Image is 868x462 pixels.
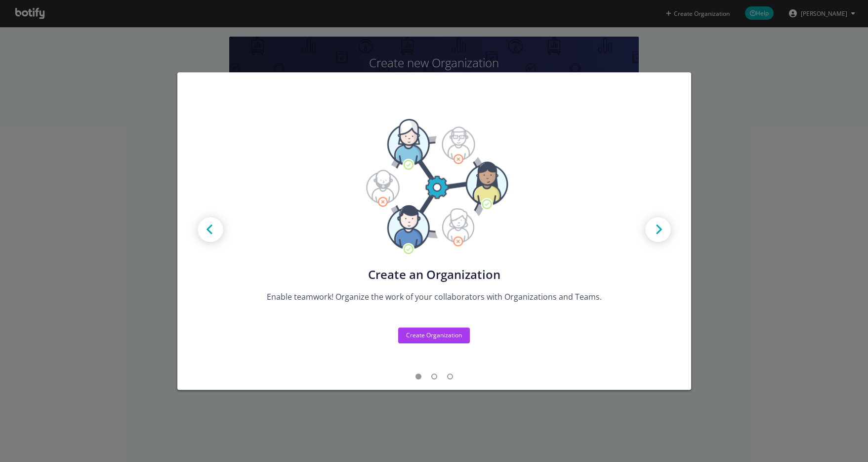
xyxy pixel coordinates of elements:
[398,327,470,343] button: Create Organization
[258,268,610,281] div: Create an Organization
[188,208,233,253] img: Prev arrow
[636,208,680,253] img: Next arrow
[360,119,508,255] img: Tutorial
[258,291,610,303] div: Enable teamwork! Organize the work of your collaborators with Organizations and Teams.
[177,72,691,390] div: modal
[406,331,462,339] div: Create Organization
